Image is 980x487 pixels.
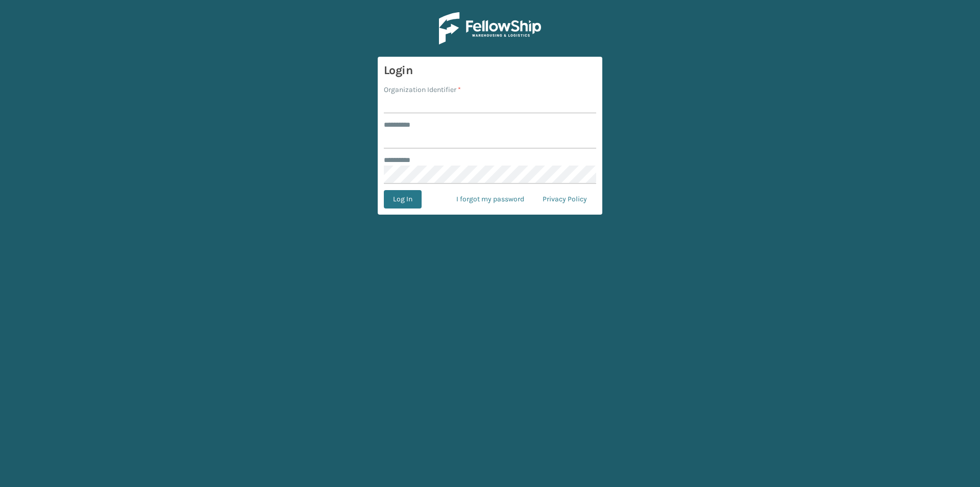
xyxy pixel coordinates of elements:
h3: Login [384,63,596,78]
button: Log In [384,190,422,208]
a: Privacy Policy [533,190,596,208]
a: I forgot my password [447,190,533,208]
img: Logo [439,12,541,44]
label: Organization Identifier [384,84,461,95]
